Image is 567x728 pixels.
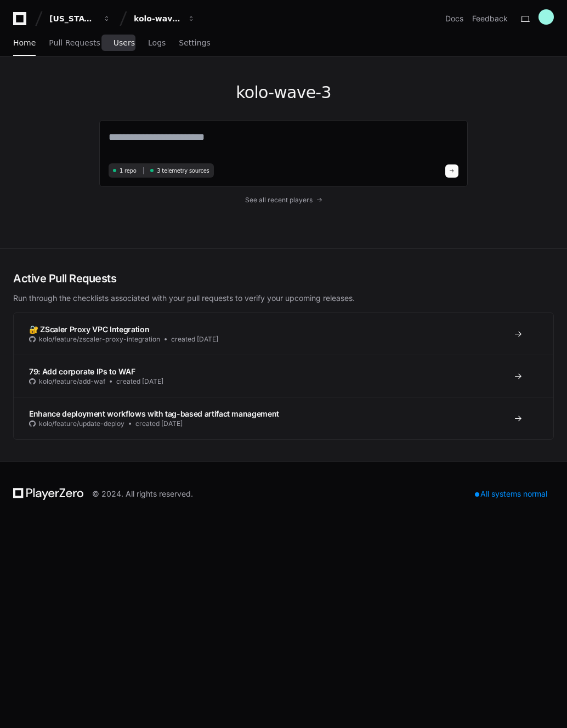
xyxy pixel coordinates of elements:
a: Users [114,31,135,56]
span: Home [13,39,36,46]
span: Pull Requests [49,39,100,46]
a: See all recent players [99,196,468,204]
a: Settings [179,31,210,56]
a: 79: Add corporate IPs to WAFkolo/feature/add-wafcreated [DATE] [14,355,553,397]
div: [US_STATE] Pacific [49,13,97,24]
a: Pull Requests [49,31,100,56]
span: See all recent players [245,196,313,204]
button: [US_STATE] Pacific [45,9,115,29]
span: 1 repo [120,167,137,175]
a: Logs [148,31,166,56]
h2: Active Pull Requests [13,271,554,286]
span: 🔐 ZScaler Proxy VPC Integration [29,325,149,334]
span: kolo/feature/zscaler-proxy-integration [39,335,160,344]
div: kolo-wave-3 [134,13,181,24]
div: © 2024. All rights reserved. [92,488,193,499]
p: Run through the checklists associated with your pull requests to verify your upcoming releases. [13,293,554,304]
span: Settings [179,39,210,46]
span: Logs [148,39,166,46]
span: 79: Add corporate IPs to WAF [29,367,135,376]
button: kolo-wave-3 [129,9,200,29]
span: 3 telemetry sources [157,167,209,175]
span: Users [114,39,135,46]
a: 🔐 ZScaler Proxy VPC Integrationkolo/feature/zscaler-proxy-integrationcreated [DATE] [14,313,553,355]
span: created [DATE] [135,419,183,428]
a: Enhance deployment workflows with tag-based artifact managementkolo/feature/update-deploycreated ... [14,397,553,439]
a: Docs [445,13,463,24]
button: Feedback [472,13,508,24]
h1: kolo-wave-3 [99,83,468,103]
div: All systems normal [468,486,554,502]
span: kolo/feature/update-deploy [39,419,124,428]
span: created [DATE] [171,335,218,344]
span: Enhance deployment workflows with tag-based artifact management [29,409,279,418]
span: kolo/feature/add-waf [39,377,105,386]
span: created [DATE] [116,377,163,386]
a: Home [13,31,36,56]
